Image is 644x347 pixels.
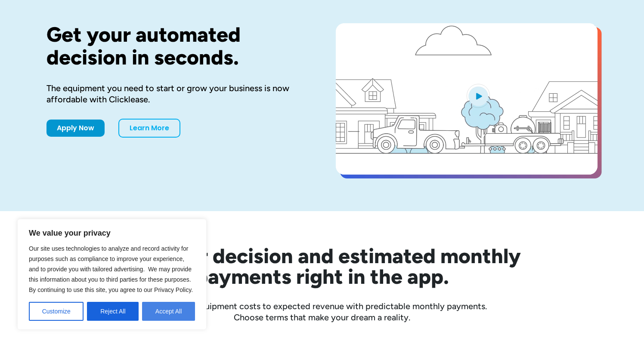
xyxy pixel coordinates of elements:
h2: See your decision and estimated monthly payments right in the app. [81,246,563,287]
h1: Get your automated decision in seconds. [46,23,308,69]
img: Blue play button logo on a light blue circular background [467,84,490,108]
button: Customize [29,302,84,321]
span: Our site uses technologies to analyze and record activity for purposes such as compliance to impr... [29,245,193,293]
div: The equipment you need to start or grow your business is now affordable with Clicklease. [46,83,308,105]
button: Accept All [142,302,195,321]
button: Reject All [87,302,139,321]
div: Compare equipment costs to expected revenue with predictable monthly payments. Choose terms that ... [46,301,598,323]
a: open lightbox [336,23,598,175]
p: We value your privacy [29,228,195,238]
a: Apply Now [46,120,105,137]
div: We value your privacy [17,219,207,330]
a: Learn More [118,119,180,138]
